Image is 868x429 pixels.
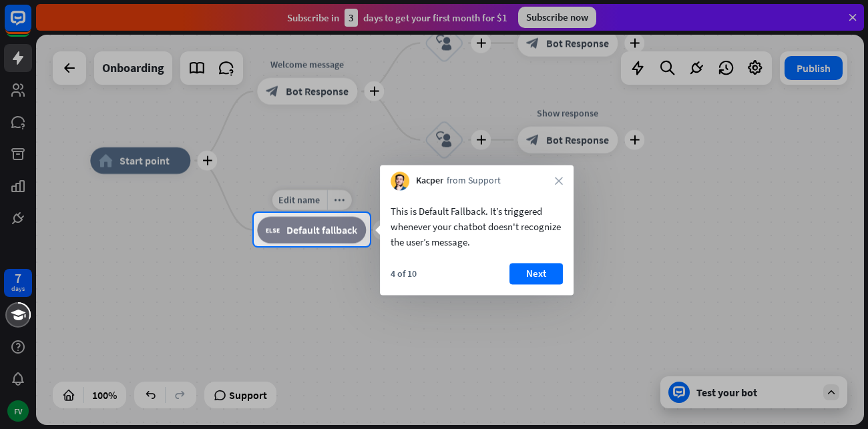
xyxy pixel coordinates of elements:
[11,5,51,45] button: Open LiveChat chat widget
[555,177,563,185] i: close
[509,263,563,284] button: Next
[391,203,563,250] div: This is Default Fallback. It’s triggered whenever your chatbot doesn't recognize the user’s message.
[447,175,501,188] span: from Support
[416,175,443,188] span: Kacper
[266,224,280,237] i: block_fallback
[286,224,357,237] span: Default fallback
[391,268,417,280] div: 4 of 10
